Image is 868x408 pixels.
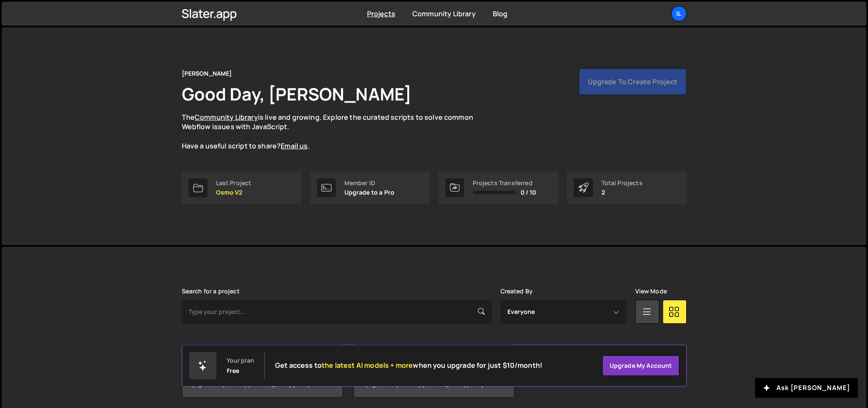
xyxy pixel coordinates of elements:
h1: Good Day, [PERSON_NAME] [182,82,412,106]
a: Email us [281,141,308,151]
a: Projects [367,9,395,18]
div: [PERSON_NAME] [182,68,232,79]
a: Blog [493,9,508,18]
input: Type your project... [182,300,492,324]
label: View Mode [635,288,667,295]
p: 2 [601,189,643,196]
div: Member ID [344,180,395,186]
span: 0 / 10 [521,189,536,196]
h2: Get access to when you upgrade for just $10/month! [275,361,542,370]
label: Search for a project [182,288,240,295]
p: Upgrade to a Pro [344,189,395,196]
div: Projects Transferred [473,180,536,186]
p: The is live and growing. Explore the curated scripts to solve common Webflow issues with JavaScri... [182,112,490,151]
a: Il [671,6,687,21]
a: Wa Walrus Created by [PERSON_NAME] 13 pages, last updated by [PERSON_NAME] [DATE] [353,344,515,398]
div: Your plan [227,357,254,364]
a: Last Project Osmo V2 [182,171,302,204]
div: Free [227,367,240,374]
span: the latest AI models + more [322,361,413,370]
button: Ask [PERSON_NAME] [755,378,858,398]
a: Upgrade my account [602,355,679,376]
a: Community Library [195,112,258,122]
div: Last Project [216,180,252,186]
p: Osmo V2 [216,189,252,196]
label: Created By [501,288,533,295]
div: Total Projects [601,180,643,186]
a: SU SUI Play Beyond Created by [PERSON_NAME] 6 pages, last updated by [PERSON_NAME] [DATE] [182,344,343,398]
a: Community Library [412,9,476,18]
